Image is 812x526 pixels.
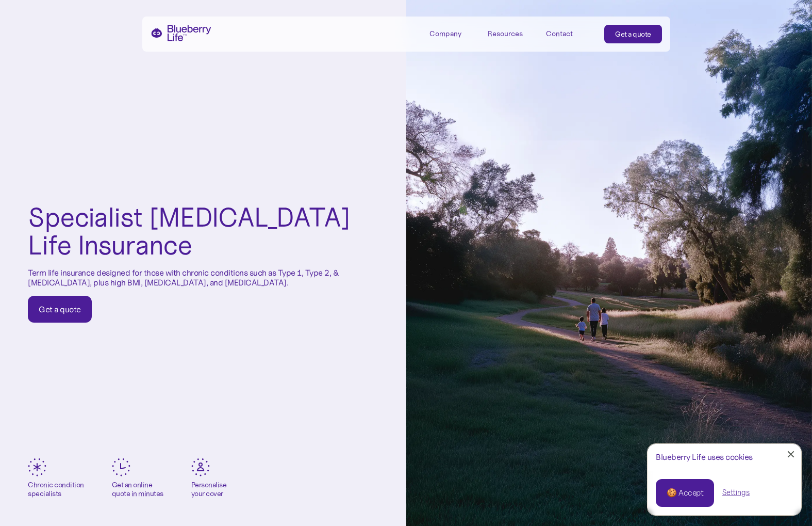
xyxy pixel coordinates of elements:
[488,25,534,42] div: Resources
[429,25,476,42] div: Company
[667,487,703,499] div: 🍪 Accept
[191,481,227,498] div: Personalise your cover
[722,487,750,498] a: Settings
[615,29,651,39] div: Get a quote
[656,479,714,507] a: 🍪 Accept
[546,25,592,42] a: Contact
[781,444,801,465] a: Close Cookie Popup
[656,452,793,462] div: Blueberry Life uses cookies
[112,481,163,498] div: Get an online quote in minutes
[28,296,92,323] a: Get a quote
[39,304,81,314] div: Get a quote
[28,203,378,260] h1: Specialist [MEDICAL_DATA] Life Insurance
[28,481,84,498] div: Chronic condition specialists
[151,25,211,41] a: home
[791,454,791,455] div: Close Cookie Popup
[28,268,378,288] p: Term life insurance designed for those with chronic conditions such as Type 1, Type 2, & [MEDICAL...
[546,29,573,38] div: Contact
[429,29,461,38] div: Company
[488,29,523,38] div: Resources
[604,25,662,43] a: Get a quote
